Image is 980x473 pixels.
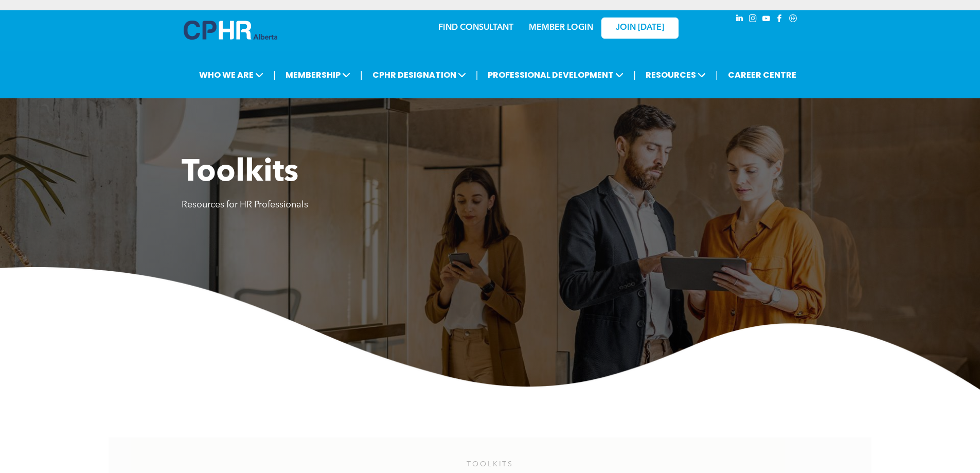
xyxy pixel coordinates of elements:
span: JOIN [DATE] [616,23,664,33]
a: JOIN [DATE] [601,17,679,39]
a: facebook [774,13,786,27]
span: Resources for HR Professionals [182,200,308,209]
li: | [360,64,363,85]
span: CPHR DESIGNATION [369,65,469,84]
a: CAREER CENTRE [725,65,799,84]
li: | [273,64,276,85]
a: Social network [788,13,799,27]
a: MEMBER LOGIN [529,24,593,32]
span: Toolkits [182,157,298,188]
a: youtube [761,13,772,27]
a: instagram [747,13,759,27]
span: WHO WE ARE [196,65,266,84]
li: | [716,64,718,85]
li: | [476,64,478,85]
span: MEMBERSHIP [282,65,353,84]
span: TOOLKITS [467,461,513,468]
a: FIND CONSULTANT [438,24,513,32]
a: linkedin [734,13,745,27]
img: A blue and white logo for cp alberta [184,21,277,40]
span: RESOURCES [643,65,709,84]
li: | [633,64,636,85]
span: PROFESSIONAL DEVELOPMENT [485,65,627,84]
